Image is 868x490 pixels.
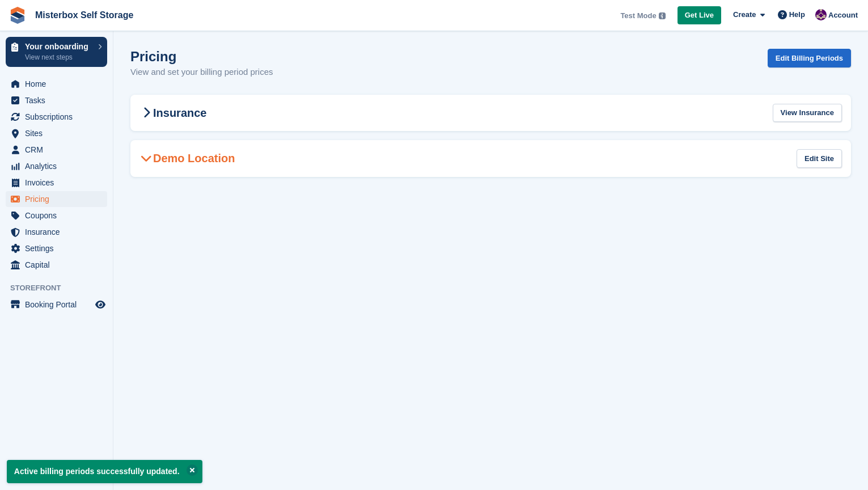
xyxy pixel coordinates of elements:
img: Anna Žambůrková [815,9,827,20]
span: CRM [25,142,93,158]
h1: Pricing [130,49,273,64]
a: menu [6,76,107,92]
span: Account [828,10,858,21]
span: Capital [25,257,93,273]
a: menu [6,224,107,240]
span: Analytics [25,158,93,174]
a: Misterbox Self Storage [31,6,138,24]
span: Sites [25,125,93,141]
img: stora-icon-8386f47178a22dfd0bd8f6a31ec36ba5ce8667c1dd55bd0f319d3a0aa187defe.svg [9,7,26,24]
span: Storefront [10,282,113,294]
span: Invoices [25,175,93,191]
span: Test Mode [620,10,656,22]
span: Booking Portal [25,297,93,312]
a: menu [6,257,107,273]
a: Edit Site [797,149,842,168]
span: Subscriptions [25,109,93,125]
a: menu [6,142,107,158]
span: Help [789,9,805,20]
a: menu [6,125,107,141]
p: View next steps [25,52,92,62]
img: icon-info-grey-7440780725fd019a000dd9b08b2336e03edf1995a4989e88bcd33f0948082b44.svg [659,12,666,19]
h2: Insurance [139,106,206,120]
a: menu [6,297,107,312]
span: Settings [25,240,93,256]
span: Coupons [25,208,93,223]
a: menu [6,158,107,174]
span: Get Live [685,10,714,21]
a: menu [6,92,107,108]
p: Your onboarding [25,43,92,50]
h2: Demo Location [139,151,235,165]
span: Tasks [25,92,93,108]
a: Edit Billing Periods [768,49,851,67]
a: Preview store [94,298,107,311]
a: menu [6,175,107,191]
a: menu [6,109,107,125]
a: menu [6,240,107,256]
p: View and set your billing period prices [130,66,273,79]
a: Your onboarding View next steps [6,37,107,67]
a: View Insurance [773,104,842,122]
a: menu [6,191,107,207]
span: Home [25,76,93,92]
a: Get Live [678,6,721,25]
span: Create [733,9,756,20]
span: Insurance [25,224,93,240]
p: Active billing periods successfully updated. [7,460,202,483]
a: menu [6,208,107,223]
span: Pricing [25,191,93,207]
